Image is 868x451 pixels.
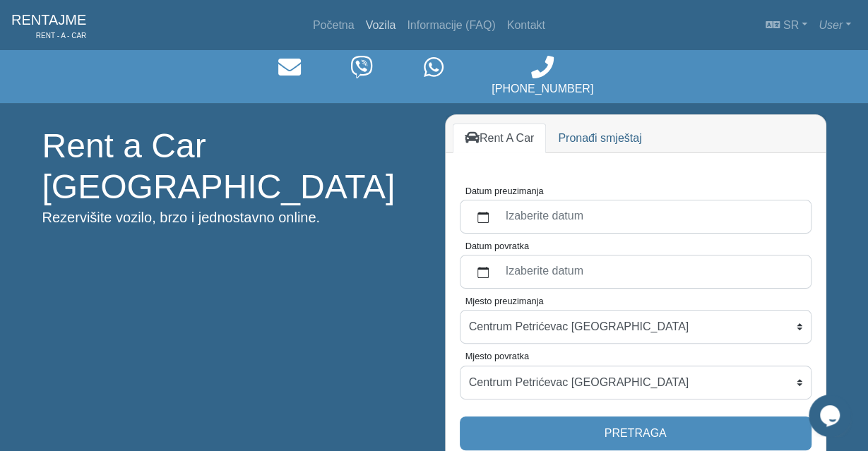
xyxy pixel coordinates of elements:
[477,212,489,223] svg: calendar
[307,11,360,40] a: Početna
[11,6,86,44] a: RENTAJMERENT - A - CAR
[497,259,802,284] label: Izaberite datum
[453,124,547,153] a: Rent A Car
[492,66,593,95] a: [PHONE_NUMBER]
[460,416,811,450] button: Pretraga
[465,349,529,363] label: Mjesto povratka
[477,267,489,278] svg: calendar
[819,19,843,31] em: User
[760,11,813,40] a: sr
[813,11,857,40] a: User
[809,395,854,437] iframe: chat widget
[465,239,529,253] label: Datum povratka
[469,204,497,229] button: calendar
[401,11,501,40] a: Informacije (FAQ)
[501,11,551,40] a: Kontakt
[465,184,544,198] label: Datum preuzimanja
[42,207,424,228] p: Rezervišite vozilo, brzo i jednostavno online.
[11,30,86,41] span: RENT - A - CAR
[783,19,799,31] span: sr
[469,259,497,284] button: calendar
[465,294,544,308] label: Mjesto preuzimanja
[546,124,653,153] a: Pronađi smještaj
[492,83,593,95] span: [PHONE_NUMBER]
[360,11,402,40] a: Vozila
[497,204,802,229] label: Izaberite datum
[42,126,424,207] h1: Rent a Car [GEOGRAPHIC_DATA]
